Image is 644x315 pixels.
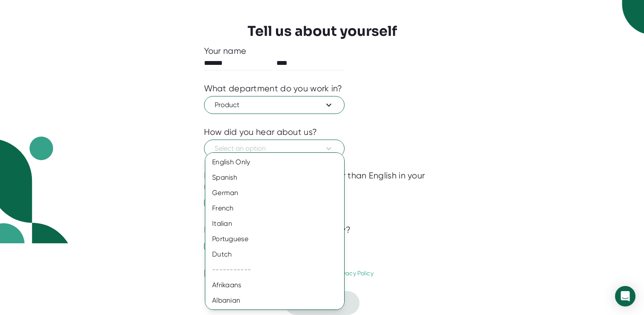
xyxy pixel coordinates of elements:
div: Spanish [205,170,344,185]
div: Albanian [205,293,344,308]
div: Portuguese [205,231,344,247]
div: Italian [205,216,344,231]
div: ----------- [205,262,344,277]
div: German [205,185,344,201]
div: Open Intercom Messenger [615,286,635,306]
div: English Only [205,155,344,170]
div: Dutch [205,247,344,262]
div: French [205,201,344,216]
div: Afrikaans [205,277,344,293]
